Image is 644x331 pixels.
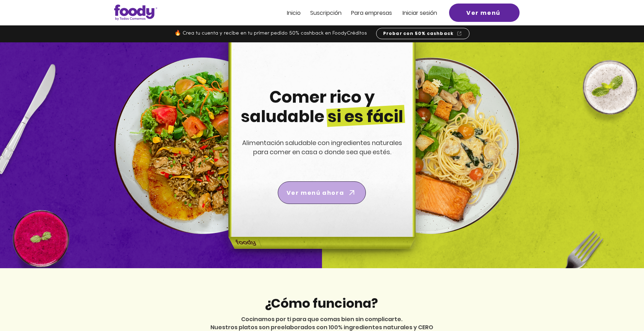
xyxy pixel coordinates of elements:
[174,31,367,36] span: 🔥 Crea tu cuenta y recibe en tu primer pedido 50% cashback en FoodyCréditos
[241,315,403,323] span: Cocinamos por ti para que comas bien sin complicarte.
[287,9,301,17] span: Inicio
[383,30,454,37] span: Probar con 50% cashback
[351,9,358,17] span: Pa
[241,86,403,128] span: Comer rico y saludable si es fácil
[310,10,342,16] a: Suscripción
[403,10,437,16] a: Iniciar sesión
[376,28,470,39] a: Probar con 50% cashback
[209,42,433,268] img: headline-center-compress.png
[403,9,437,17] span: Iniciar sesión
[278,181,366,204] a: Ver menú ahora
[242,138,402,156] span: Alimentación saludable con ingredientes naturales para comer en casa o donde sea que estés.
[358,9,392,17] span: ra empresas
[264,294,378,312] span: ¿Cómo funciona?
[449,4,520,22] a: Ver menú
[287,188,344,197] span: Ver menú ahora
[287,10,301,16] a: Inicio
[466,8,501,17] span: Ver menú
[603,290,637,324] iframe: Messagebird Livechat Widget
[114,5,157,20] img: Logo_Foody V2.0.0 (3).png
[310,9,342,17] span: Suscripción
[351,10,392,16] a: Para empresas
[114,58,290,234] img: left-dish-compress.png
